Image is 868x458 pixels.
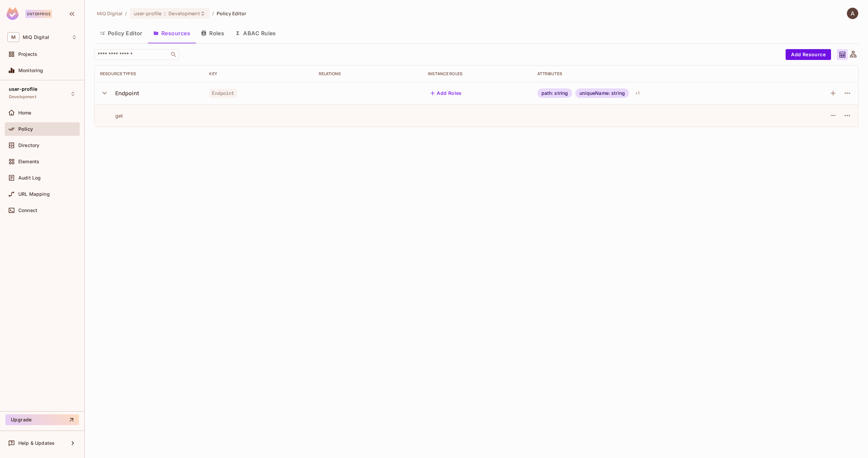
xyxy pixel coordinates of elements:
[9,86,37,92] span: user-profile
[537,71,776,77] div: Attributes
[18,68,43,73] span: Monitoring
[196,25,230,42] button: Roles
[575,88,629,98] div: uniqueName: string
[148,25,196,42] button: Resources
[230,25,281,42] button: ABAC Rules
[537,88,572,98] div: path: string
[5,414,79,425] button: Upgrade
[428,71,526,77] div: Instance roles
[25,10,52,18] div: Enterprise
[319,71,417,77] div: Relations
[18,159,39,164] span: Elements
[786,49,831,60] button: Add Resource
[125,10,127,17] li: /
[18,126,33,132] span: Policy
[164,11,166,16] span: :
[6,7,19,20] img: SReyMgAAAABJRU5ErkJggg==
[23,35,49,40] span: Workspace: MiQ Digital
[97,10,122,17] span: the active workspace
[100,71,198,77] div: Resource Types
[217,10,246,17] span: Policy Editor
[18,51,37,57] span: Projects
[134,10,162,17] span: user-profile
[428,88,465,99] button: Add Roles
[18,208,37,213] span: Connect
[18,191,50,197] span: URL Mapping
[18,110,32,116] span: Home
[209,89,237,98] span: Endpoint
[9,94,36,100] span: Development
[18,440,55,446] span: Help & Updates
[847,8,858,19] img: Ambarish Singh
[115,89,139,97] div: Endpoint
[212,10,214,17] li: /
[94,25,148,42] button: Policy Editor
[7,32,19,42] span: M
[632,88,642,99] div: + 1
[169,10,200,17] span: Development
[100,112,123,119] div: get
[18,175,41,181] span: Audit Log
[209,71,308,77] div: Key
[18,143,39,148] span: Directory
